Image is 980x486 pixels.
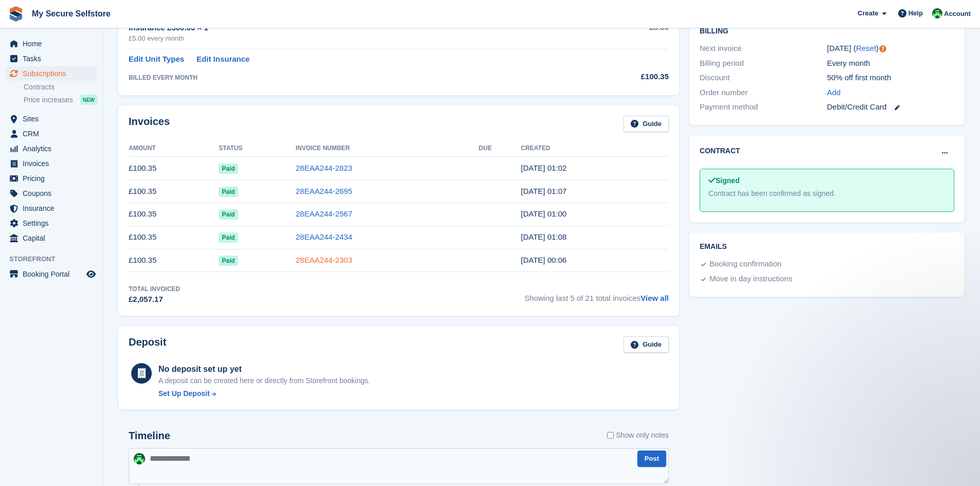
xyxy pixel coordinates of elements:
[479,140,521,157] th: Due
[219,232,238,243] span: Paid
[23,141,84,156] span: Analytics
[5,171,97,186] a: menu
[129,336,166,353] h2: Deposit
[129,140,219,157] th: Amount
[521,256,567,264] time: 2025-03-27 00:06:53 UTC
[944,9,971,19] span: Account
[219,187,238,197] span: Paid
[700,25,954,35] h2: Billing
[23,267,84,281] span: Booking Portal
[700,146,740,156] h2: Contract
[129,116,170,133] h2: Invoices
[23,127,84,141] span: CRM
[521,209,567,218] time: 2025-05-27 00:00:03 UTC
[23,171,84,186] span: Pricing
[23,201,84,215] span: Insurance
[5,141,97,156] a: menu
[640,294,669,302] a: View all
[129,33,567,44] div: £5.00 every month
[827,101,954,113] div: Debit/Credit Card
[134,453,145,464] img: Vickie Wedge
[524,284,669,305] span: Showing last 5 of 21 total invoices
[521,164,567,172] time: 2025-07-27 00:02:46 UTC
[5,37,97,51] a: menu
[607,430,669,441] label: Show only notes
[908,8,923,19] span: Help
[296,140,479,157] th: Invoice Number
[521,232,567,241] time: 2025-04-27 00:08:52 UTC
[5,267,97,281] a: menu
[709,258,781,271] div: Booking confirmation
[567,16,669,49] td: £5.00
[158,388,210,399] div: Set Up Deposit
[28,5,115,22] a: My Secure Selfstore
[219,164,238,174] span: Paid
[158,363,370,375] div: No deposit set up yet
[129,294,180,305] div: £2,057.17
[24,94,97,105] a: Price increases NEW
[296,232,352,241] a: 28EAA244-2434
[623,336,669,353] a: Guide
[129,53,184,65] a: Edit Unit Types
[129,203,219,226] td: £100.35
[932,8,942,19] img: Vickie Wedge
[296,187,352,195] a: 28EAA244-2695
[5,231,97,245] a: menu
[5,127,97,141] a: menu
[296,164,352,172] a: 28EAA244-2823
[700,87,827,99] div: Order number
[23,216,84,230] span: Settings
[827,72,954,84] div: 50% off first month
[129,284,180,294] div: Total Invoiced
[23,112,84,126] span: Sites
[23,156,84,171] span: Invoices
[23,51,84,66] span: Tasks
[700,58,827,69] div: Billing period
[129,73,567,82] div: BILLED EVERY MONTH
[24,95,73,105] span: Price increases
[708,175,946,186] div: Signed
[24,82,97,92] a: Contracts
[85,268,97,280] a: Preview store
[8,6,24,22] img: stora-icon-8386f47178a22dfd0bd8f6a31ec36ba5ce8667c1dd55bd0f319d3a0aa187defe.svg
[5,201,97,215] a: menu
[5,51,97,66] a: menu
[637,451,666,467] button: Post
[858,8,878,19] span: Create
[700,72,827,84] div: Discount
[5,66,97,81] a: menu
[219,140,295,157] th: Status
[23,231,84,245] span: Capital
[709,273,792,285] div: Move in day instructions
[623,116,669,133] a: Guide
[129,430,170,442] h2: Timeline
[856,44,876,52] a: Reset
[708,188,946,199] div: Contract has been confirmed as signed.
[5,186,97,201] a: menu
[197,53,250,65] a: Edit Insurance
[521,187,567,195] time: 2025-06-27 00:07:14 UTC
[5,216,97,230] a: menu
[23,66,84,81] span: Subscriptions
[827,43,954,55] div: [DATE] ( )
[827,87,841,99] a: Add
[296,256,352,264] a: 28EAA244-2303
[827,58,954,69] div: Every month
[219,256,238,266] span: Paid
[607,430,614,441] input: Show only notes
[129,157,219,180] td: £100.35
[23,186,84,201] span: Coupons
[129,180,219,203] td: £100.35
[23,37,84,51] span: Home
[567,71,669,83] div: £100.35
[129,249,219,272] td: £100.35
[700,101,827,113] div: Payment method
[700,43,827,55] div: Next invoice
[80,95,97,105] div: NEW
[521,140,669,157] th: Created
[296,209,352,218] a: 28EAA244-2567
[158,375,370,386] p: A deposit can be created here or directly from Storefront bookings.
[5,156,97,171] a: menu
[129,226,219,249] td: £100.35
[878,44,887,53] div: Tooltip anchor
